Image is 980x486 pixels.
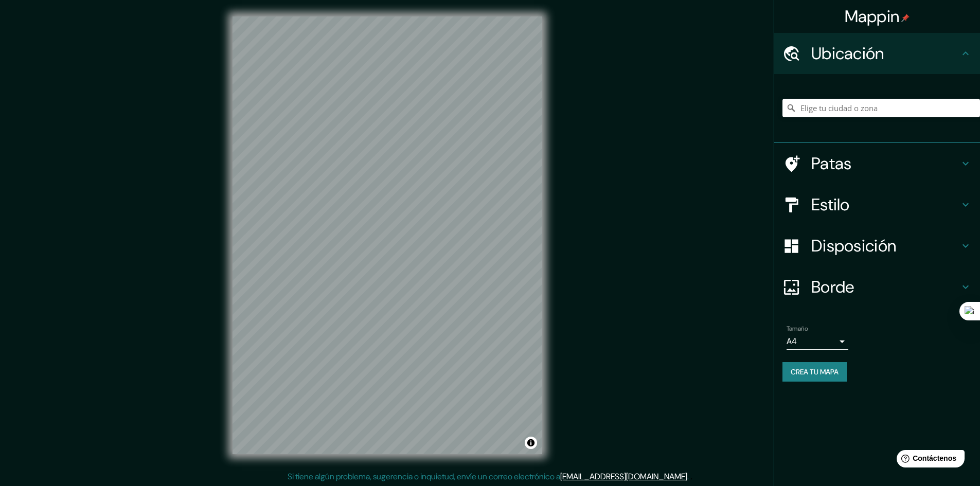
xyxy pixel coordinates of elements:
div: Patas [774,143,980,184]
font: Estilo [811,194,850,215]
font: Crea tu mapa [791,367,839,376]
iframe: Lanzador de widgets de ayuda [888,446,969,475]
font: Si tiene algún problema, sugerencia o inquietud, envíe un correo electrónico a [288,471,560,482]
a: [EMAIL_ADDRESS][DOMAIN_NAME] [560,471,687,482]
div: Ubicación [774,33,980,74]
button: Crea tu mapa [782,362,847,382]
font: Ubicación [811,43,884,64]
font: . [690,471,692,482]
font: Disposición [811,235,896,257]
font: A4 [787,336,797,347]
button: Activar o desactivar atribución [525,437,537,449]
font: Mappin [845,6,900,27]
div: Estilo [774,184,980,225]
img: pin-icon.png [901,14,910,22]
div: A4 [787,333,848,350]
canvas: Mapa [233,16,542,454]
font: Tamaño [787,325,808,333]
div: Borde [774,266,980,308]
font: . [689,471,690,482]
font: Patas [811,153,852,174]
font: Borde [811,276,854,298]
font: . [687,471,689,482]
div: Disposición [774,225,980,266]
input: Elige tu ciudad o zona [782,99,980,117]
